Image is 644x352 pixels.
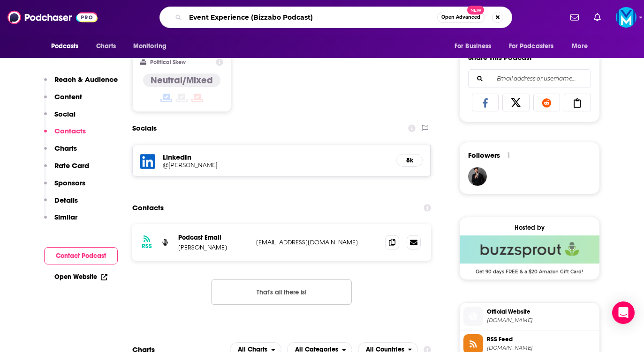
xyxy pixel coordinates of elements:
button: open menu [503,37,568,55]
button: Similar [44,213,77,230]
button: open menu [565,37,599,55]
p: Social [54,110,76,118]
p: Charts [54,144,77,153]
a: Share on Facebook [472,94,499,111]
img: Podchaser - Follow, Share and Rate Podcasts [8,8,98,26]
a: @[PERSON_NAME] [163,161,389,169]
span: Podcasts [51,40,79,53]
h2: Political Skew [150,59,186,66]
button: Open AdvancedNew [437,12,485,23]
a: Open Website [54,273,107,281]
button: open menu [448,37,503,55]
span: Monitoring [133,40,167,53]
p: Rate Card [54,161,89,170]
button: Show profile menu [616,7,636,28]
span: Charts [96,40,116,53]
a: Share on Reddit [533,94,561,111]
span: Official Website [487,308,596,316]
button: Sponsors [44,178,85,196]
a: Copy Link [564,94,591,111]
span: feeds.buzzsprout.com [487,345,596,352]
button: open menu [127,37,179,55]
button: Reach & Audience [44,75,118,92]
h2: Contacts [132,199,164,217]
div: Search podcasts, credits, & more... [159,7,512,28]
h5: @[PERSON_NAME] [163,161,313,169]
a: Official Website[DOMAIN_NAME] [463,307,596,326]
div: Hosted by [460,224,599,232]
p: Similar [54,213,77,221]
p: Details [54,196,78,205]
p: Contacts [54,126,86,135]
h5: 8k [404,156,415,164]
p: Reach & Audience [54,75,118,84]
span: For Podcasters [509,40,554,53]
a: Charts [90,37,122,55]
div: 1 [508,151,510,160]
span: For Business [455,40,492,53]
div: Search followers [468,69,591,88]
div: Open Intercom Messenger [612,301,635,324]
a: Show notifications dropdown [567,9,583,25]
img: Buzzsprout Deal: Get 90 days FREE & a $20 Amazon Gift Card! [460,235,599,264]
h4: Neutral/Mixed [151,74,213,86]
p: Podcast Email [178,234,249,242]
button: Rate Card [44,161,89,178]
h5: LinkedIn [163,153,389,161]
span: Followers [468,151,500,160]
span: emr.buzzsprout.com [487,317,596,324]
button: Contacts [44,126,86,144]
h3: RSS [142,242,152,250]
a: Show notifications dropdown [590,9,605,25]
span: RSS Feed [487,335,596,344]
img: JohirMia [468,167,487,186]
p: Sponsors [54,178,85,187]
p: Content [54,92,82,101]
span: More [572,40,588,53]
img: User Profile [616,7,636,28]
button: Contact Podcast [44,247,118,264]
p: [EMAIL_ADDRESS][DOMAIN_NAME] [256,238,378,246]
span: Logged in as katepacholek [616,7,636,28]
button: Charts [44,144,77,161]
button: Nothing here. [211,279,352,305]
h2: Socials [132,119,157,137]
span: New [467,6,484,15]
button: Details [44,196,78,213]
span: Get 90 days FREE & a $20 Amazon Gift Card! [460,264,599,275]
button: open menu [45,37,91,55]
input: Email address or username... [476,70,583,88]
input: Search podcasts, credits, & more... [185,10,437,25]
p: [PERSON_NAME] [178,243,249,251]
span: Open Advanced [441,15,480,20]
a: Buzzsprout Deal: Get 90 days FREE & a $20 Amazon Gift Card! [460,235,599,274]
button: Content [44,92,82,110]
a: Share on X/Twitter [502,94,530,111]
button: Social [44,110,76,127]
